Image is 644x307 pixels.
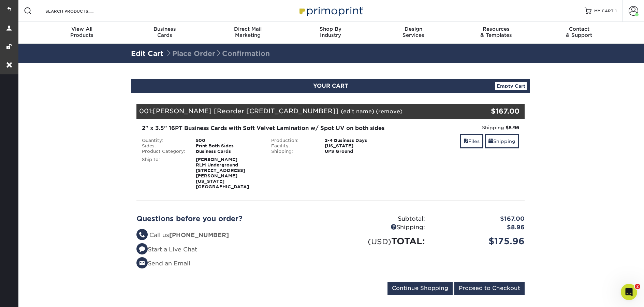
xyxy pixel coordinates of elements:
[45,7,111,15] input: SEARCH PRODUCTS.....
[191,138,266,143] div: 500
[615,9,617,13] span: 1
[621,284,637,300] iframe: Intercom live chat
[136,104,460,119] div: 001:
[123,26,206,38] div: Cards
[372,22,455,44] a: DesignServices
[169,232,229,238] strong: [PHONE_NUMBER]
[206,22,289,44] a: Direct MailMarketing
[289,26,372,38] div: Industry
[196,157,249,189] strong: [PERSON_NAME] RLM Underground [STREET_ADDRESS][PERSON_NAME] [US_STATE][GEOGRAPHIC_DATA]
[123,22,206,44] a: BusinessCards
[594,8,614,14] span: MY CART
[136,215,325,223] h2: Questions before you order?
[289,22,372,44] a: Shop ByIndustry
[460,106,519,116] div: $167.00
[430,215,530,223] div: $167.00
[495,82,527,90] a: Empty Cart
[41,26,123,38] div: Products
[538,26,620,38] div: & Support
[320,138,395,143] div: 2-4 Business Days
[137,138,191,143] div: Quantity:
[191,149,266,154] div: Business Cards
[538,26,620,32] span: Contact
[455,22,538,44] a: Resources& Templates
[320,143,395,149] div: [US_STATE]
[485,134,519,148] a: Shipping
[206,26,289,38] div: Marketing
[430,223,530,232] div: $8.96
[341,108,374,115] a: (edit name)
[41,26,123,32] span: View All
[455,26,538,38] div: & Templates
[506,125,519,130] strong: $8.96
[142,124,390,132] div: 2" x 3.5" 16PT Business Cards with Soft Velvet Lamination w/ Spot UV on both sides
[137,157,191,190] div: Ship to:
[460,134,483,148] a: Files
[137,143,191,149] div: Sides:
[488,138,493,144] span: shipping
[136,260,190,267] a: Send an Email
[635,284,640,289] span: 2
[266,138,320,143] div: Production:
[165,49,270,58] span: Place Order Confirmation
[372,26,455,32] span: Design
[41,22,123,44] a: View AllProducts
[464,138,468,144] span: files
[137,149,191,154] div: Product Category:
[372,26,455,38] div: Services
[153,107,339,115] span: [PERSON_NAME] [Reorder [CREDIT_CARD_NUMBER]]
[289,26,372,32] span: Shop By
[331,223,430,232] div: Shipping:
[266,143,320,149] div: Facility:
[331,215,430,223] div: Subtotal:
[123,26,206,32] span: Business
[455,26,538,32] span: Resources
[538,22,620,44] a: Contact& Support
[296,3,365,18] img: Primoprint
[400,124,519,131] div: Shipping:
[191,143,266,149] div: Print Both Sides
[331,235,430,248] div: TOTAL:
[387,282,453,295] input: Continue Shopping
[206,26,289,32] span: Direct Mail
[320,149,395,154] div: UPS Ground
[136,231,325,240] li: Call us
[313,83,348,89] span: YOUR CART
[376,108,402,115] a: (remove)
[368,237,391,246] small: (USD)
[430,235,530,248] div: $175.96
[136,246,197,253] a: Start a Live Chat
[454,282,525,295] input: Proceed to Checkout
[131,49,163,58] a: Edit Cart
[266,149,320,154] div: Shipping:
